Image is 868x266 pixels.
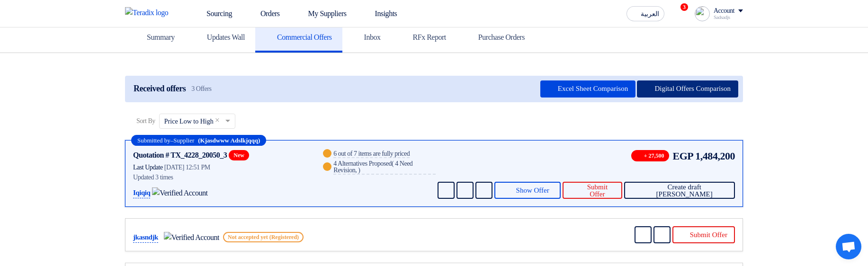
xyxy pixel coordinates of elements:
[695,148,735,164] span: 1,484,200
[152,187,207,199] img: Verified Account
[631,150,669,161] span: + 27,500
[133,164,163,171] span: Last Update
[714,7,734,15] div: Account
[637,80,738,98] button: Digital Offers Comparison
[164,164,210,171] span: [DATE] 12:51 PM
[164,232,219,243] img: Verified Account
[563,182,622,199] button: Submit Offer
[680,3,688,11] span: 3
[136,116,155,126] span: Sort By
[198,137,260,143] b: (Kjasdwww Adslkjqqq)
[333,160,436,175] div: 4 Alternatives Proposed
[641,11,659,18] span: العربية
[266,33,332,42] h5: Commercial Offers
[185,22,255,53] a: Updates Wall
[131,135,266,146] div: –
[342,22,391,53] a: Inbox
[333,160,412,174] span: 4 Need Revision,
[392,160,394,167] span: (
[196,33,245,42] h5: Updates Wall
[358,167,360,174] span: )
[287,3,354,24] a: My Suppliers
[240,3,287,24] a: Orders
[223,232,304,242] span: Not accepted yet (Registered)
[133,232,158,243] p: jkasndjk
[255,22,342,53] a: Commercial Offers
[137,137,170,143] span: Submitted by
[173,137,194,143] span: Supplier
[402,33,446,42] h5: RFx Report
[672,226,735,243] button: Submit Offer
[215,116,223,126] span: Clear all
[467,33,525,42] h5: Purchase Orders
[673,148,694,164] span: EGP
[580,184,615,198] span: Submit Offer
[133,150,227,161] div: Quotation # TX_4228_20050_3
[191,85,211,93] span: 3 Offers
[164,116,214,126] span: Price Low to High
[229,150,249,160] span: New
[186,3,240,24] a: Sourcing
[125,7,174,18] img: Teradix logo
[516,187,549,194] span: Show Offer
[353,33,381,42] h5: Inbox
[641,184,727,198] span: Create draft [PERSON_NAME]
[456,22,535,53] a: Purchase Orders
[135,33,175,42] h5: Summary
[391,22,456,53] a: RFx Report
[714,15,743,20] div: Sadsadjs
[836,234,861,259] a: Open chat
[133,172,310,182] div: Updated 3 times
[624,182,735,199] button: Create draft [PERSON_NAME]
[540,80,635,98] button: Excel Sheet Comparison
[494,182,561,199] button: Show Offer
[125,22,185,53] a: Summary
[354,3,405,24] a: Insights
[134,84,186,94] span: Received offers
[333,151,410,158] div: 6 out of 7 items are fully priced
[215,116,220,124] span: ×
[626,6,664,21] button: العربية
[695,6,710,21] img: profile_test.png
[133,187,150,199] p: Iqiqiq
